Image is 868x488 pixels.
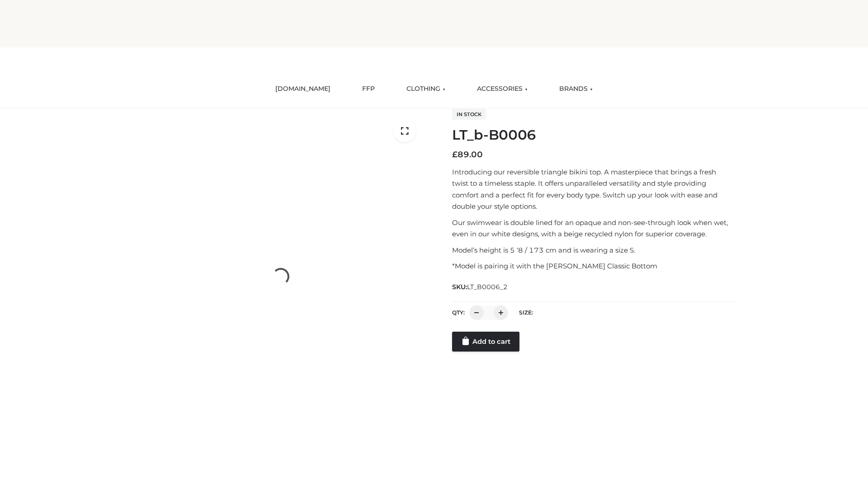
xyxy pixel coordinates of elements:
label: QTY: [452,309,465,316]
p: Introducing our reversible triangle bikini top. A masterpiece that brings a fresh twist to a time... [452,166,734,212]
a: ACCESSORIES [470,79,534,99]
a: BRANDS [552,79,599,99]
span: SKU: [452,282,509,292]
p: Model’s height is 5 ‘8 / 173 cm and is wearing a size S. [452,244,734,256]
h1: LT_b-B0006 [452,127,734,143]
span: £ [452,150,458,160]
label: Size: [519,309,533,316]
a: Add to cart [452,332,519,352]
span: LT_B0006_2 [467,283,508,291]
a: FFP [355,79,382,99]
p: *Model is pairing it with the [PERSON_NAME] Classic Bottom [452,260,734,272]
a: CLOTHING [400,79,452,99]
span: In stock [452,109,486,120]
bdi: 89.00 [452,150,483,160]
a: [DOMAIN_NAME] [269,79,337,99]
p: Our swimwear is double lined for an opaque and non-see-through look when wet, even in our white d... [452,217,734,240]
